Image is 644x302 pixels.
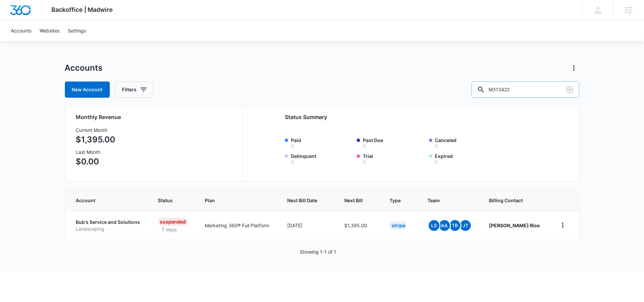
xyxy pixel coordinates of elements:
label: Canceled [435,137,497,148]
span: Status [158,197,179,204]
a: New Account [65,82,110,98]
h1: Accounts [65,63,103,73]
span: Account [76,197,132,204]
span: Next Bill [344,197,364,204]
p: 7 days [158,226,181,233]
span: LS [429,220,440,231]
label: Trial [363,153,425,164]
span: AA [439,220,450,231]
button: home [558,220,568,231]
a: Settings [64,20,90,41]
span: TR [450,220,461,231]
h3: Last Month [76,148,116,156]
button: Actions [569,63,579,73]
td: [DATE] [279,211,336,240]
p: $0.00 [76,156,116,168]
span: Team [428,197,463,204]
a: Websites [35,20,64,41]
span: Billing Contact [489,197,541,204]
h3: Current Month [76,126,116,134]
a: Accounts [7,20,35,41]
input: Search [472,82,579,98]
h2: Monthly Revenue [76,113,234,121]
button: Filters [115,82,153,98]
label: Paid [291,137,353,148]
p: Marketing 360® Full Platform [205,222,271,229]
label: Delinquent [291,153,353,164]
div: Suspended [158,218,188,226]
td: $1,395.00 [336,211,381,240]
a: Bub's Service and SolutionsLandscaping [76,219,142,232]
h2: Status Summary [285,113,535,121]
button: Clear [565,84,575,95]
p: $1,395.00 [76,134,116,146]
span: Plan [205,197,271,204]
p: Bub's Service and Solutions [76,219,142,226]
label: Expired [435,153,497,164]
p: Showing 1-1 of 1 [300,248,336,255]
span: Backoffice | Madwire [52,6,113,13]
label: Past Due [363,137,425,148]
span: Type [390,197,401,204]
span: Next Bill Date [287,197,318,204]
div: Stripe [390,222,407,230]
span: JT [460,220,471,231]
p: Landscaping [76,226,142,232]
strong: [PERSON_NAME] Rice [489,223,540,228]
